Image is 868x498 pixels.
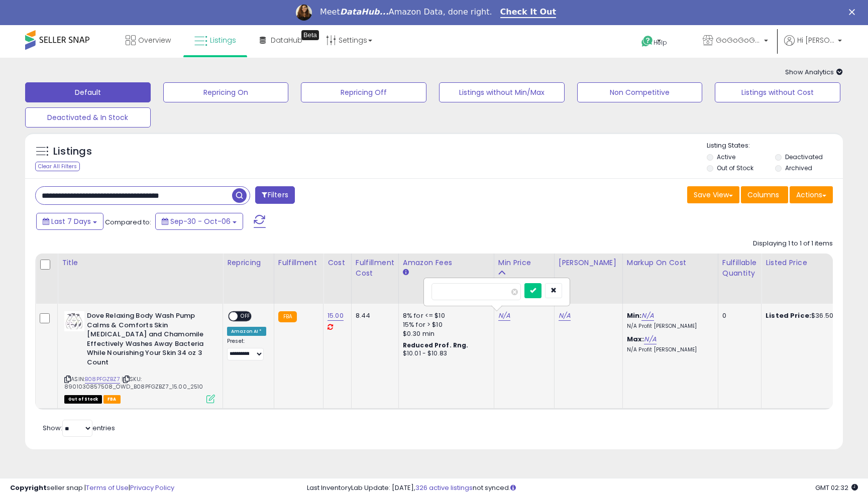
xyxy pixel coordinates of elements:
[559,311,571,321] a: N/A
[238,312,254,321] span: OFF
[722,258,757,279] div: Fulfillable Quantity
[815,483,858,492] span: 2025-10-14 02:32 GMT
[717,164,753,172] label: Out of Stock
[64,311,84,331] img: 41Dxf4gxVXL._SL40_.jpg
[403,258,490,268] div: Amazon Fees
[10,483,174,493] div: seller snap | |
[62,258,219,268] div: Title
[766,311,811,320] b: Listed Price:
[766,258,852,268] div: Listed Price
[415,483,473,492] a: 326 active listings
[356,311,391,320] div: 8.44
[227,258,270,268] div: Repricing
[500,7,557,18] a: Check It Out
[271,35,302,45] span: DataHub
[403,268,409,277] small: Amazon Fees.
[87,311,209,369] b: Dove Relaxing Body Wash Pump Calms & Comforts Skin [MEDICAL_DATA] and Chamomile Effectively Washe...
[849,9,859,15] div: Close
[797,35,835,45] span: Hi [PERSON_NAME]
[790,186,833,203] button: Actions
[559,258,618,268] div: [PERSON_NAME]
[320,7,492,17] div: Meet Amazon Data, done right.
[43,423,115,433] span: Show: entries
[25,82,151,102] button: Default
[155,213,243,230] button: Sep-30 - Oct-06
[784,35,842,58] a: Hi [PERSON_NAME]
[340,7,389,17] i: DataHub...
[403,329,486,338] div: $0.30 min
[633,28,687,58] a: Help
[105,217,151,227] span: Compared to:
[741,186,788,203] button: Columns
[318,25,380,55] a: Settings
[227,327,266,336] div: Amazon AI *
[766,311,849,320] div: $36.50
[64,375,203,390] span: | SKU: 8901030857508_OWD_B08PFGZBZ7_15.00_2510
[785,164,812,172] label: Archived
[785,67,843,77] span: Show Analytics
[227,338,266,360] div: Preset:
[51,216,91,226] span: Last 7 Days
[577,82,703,102] button: Non Competitive
[301,82,426,102] button: Repricing Off
[403,341,469,349] b: Reduced Prof. Rng.
[716,35,761,45] span: GoGoGoGoneLLC
[53,145,92,159] h5: Listings
[255,186,294,204] button: Filters
[715,82,840,102] button: Listings without Cost
[64,395,102,404] span: All listings that are currently out of stock and unavailable for purchase on Amazon
[64,311,215,402] div: ASIN:
[403,320,486,329] div: 15% for > $10
[328,258,347,268] div: Cost
[644,334,656,344] a: N/A
[641,35,654,48] i: Get Help
[654,38,667,47] span: Help
[641,311,654,321] a: N/A
[403,349,486,358] div: $10.01 - $10.83
[403,311,486,320] div: 8% for <= $10
[163,82,289,102] button: Repricing On
[130,483,174,492] a: Privacy Policy
[86,483,129,492] a: Terms of Use
[627,323,710,330] p: N/A Profit [PERSON_NAME]
[627,346,710,353] p: N/A Profit [PERSON_NAME]
[118,25,178,55] a: Overview
[627,258,714,268] div: Markup on Cost
[85,375,120,384] a: B08PFGZBZ7
[103,395,121,404] span: FBA
[747,190,779,200] span: Columns
[278,311,297,322] small: FBA
[138,35,171,45] span: Overview
[252,25,310,55] a: DataHub
[187,25,244,55] a: Listings
[439,82,565,102] button: Listings without Min/Max
[722,311,753,320] div: 0
[328,311,344,321] a: 15.00
[301,30,319,40] div: Tooltip anchor
[785,153,823,161] label: Deactivated
[627,334,644,344] b: Max:
[35,162,80,171] div: Clear All Filters
[10,483,47,492] strong: Copyright
[278,258,319,268] div: Fulfillment
[356,258,394,279] div: Fulfillment Cost
[36,213,103,230] button: Last 7 Days
[707,141,842,151] p: Listing States:
[717,153,735,161] label: Active
[622,254,718,304] th: The percentage added to the cost of goods (COGS) that forms the calculator for Min & Max prices.
[307,483,858,493] div: Last InventoryLab Update: [DATE], not synced.
[627,311,642,320] b: Min:
[25,107,151,128] button: Deactivated & In Stock
[695,25,776,58] a: GoGoGoGoneLLC
[210,35,236,45] span: Listings
[687,186,739,203] button: Save View
[296,5,312,21] img: Profile image for Georgie
[170,216,231,226] span: Sep-30 - Oct-06
[753,239,833,248] div: Displaying 1 to 1 of 1 items
[498,311,510,321] a: N/A
[498,258,550,268] div: Min Price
